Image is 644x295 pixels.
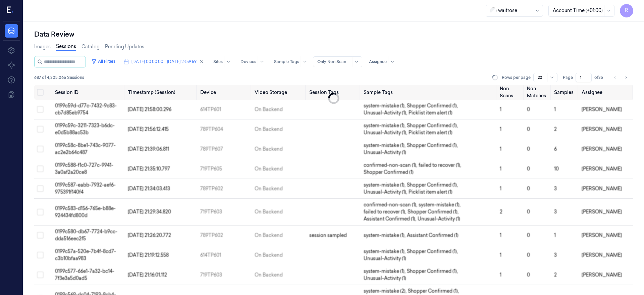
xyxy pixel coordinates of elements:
[309,232,347,238] span: session sampled
[364,255,406,262] span: Unusual-Activity (1)
[407,248,459,255] span: Shopper Confirmed (1) ,
[620,4,633,17] button: R
[52,85,125,100] th: Session ID
[128,146,169,152] span: [DATE] 21:39:06.811
[500,272,501,278] span: 1
[128,252,169,258] span: [DATE] 21:19:12.558
[128,186,170,192] span: [DATE] 21:34:03.413
[55,103,117,116] span: 0199c59d-d77c-7432-9c83-cb7d85eb9754
[200,165,249,173] div: 719TP605
[554,146,557,152] span: 6
[55,182,116,195] span: 0199c587-eabb-7932-aef6-975391f140f4
[554,106,556,112] span: 1
[500,166,501,172] span: 1
[364,268,407,275] span: system-mistake (1) ,
[502,75,531,81] p: Rows per page
[554,232,556,238] span: 1
[364,169,414,176] span: Shopper Confirmed (1)
[200,185,249,192] div: 789TP602
[55,122,115,136] span: 0199c59c-3211-7323-b6dc-e0d5b88ac53b
[551,85,579,100] th: Samples
[582,252,622,258] span: [PERSON_NAME]
[131,59,197,65] span: [DATE] 00:00:00 - [DATE] 23:59:59
[500,209,502,215] span: 2
[364,162,419,169] span: confirmed-non-scan (1) ,
[361,85,497,100] th: Sample Tags
[128,166,170,172] span: [DATE] 21:35:10.797
[364,201,419,208] span: confirmed-non-scan (1) ,
[582,272,622,278] span: [PERSON_NAME]
[255,208,283,215] div: On Backend
[200,252,249,259] div: 614TP601
[125,85,198,100] th: Timestamp (Session)
[37,106,44,113] button: Select row
[364,182,407,189] span: system-mistake (1) ,
[82,43,100,50] a: Catalog
[55,205,116,218] span: 0199c583-d156-765e-b88e-924434fd800d
[200,146,249,153] div: 789TP607
[527,232,530,238] span: 0
[500,106,501,112] span: 1
[364,149,406,156] span: Unusual-Activity (1)
[582,166,622,172] span: [PERSON_NAME]
[500,126,501,132] span: 1
[255,272,283,279] div: On Backend
[364,142,407,149] span: system-mistake (1) ,
[37,185,44,192] button: Select row
[500,186,501,192] span: 1
[364,248,407,255] span: system-mistake (1) ,
[128,126,169,132] span: [DATE] 21:56:12.415
[554,186,557,192] span: 3
[128,232,171,238] span: [DATE] 21:26:20.772
[34,75,84,81] span: 687 of 4,305,066 Sessions
[582,209,622,215] span: [PERSON_NAME]
[37,232,44,239] button: Select row
[55,162,113,175] span: 0199c588-f1c0-727c-9941-3a0af2a20ce8
[34,30,633,39] div: Data Review
[527,126,530,132] span: 0
[255,106,283,113] div: On Backend
[34,43,51,50] a: Images
[255,146,283,153] div: On Backend
[37,165,44,172] button: Select row
[527,166,530,172] span: 0
[554,252,557,258] span: 3
[307,85,361,100] th: Session Tags
[364,189,409,196] span: Unusual-Activity (1) ,
[105,43,144,50] a: Pending Updates
[364,275,406,282] span: Unusual-Activity (1)
[582,106,622,112] span: [PERSON_NAME]
[407,102,459,109] span: Shopper Confirmed (1) ,
[37,146,44,152] button: Select row
[37,252,44,258] button: Select row
[527,146,530,152] span: 0
[37,209,44,215] button: Select row
[200,232,249,239] div: 789TP602
[500,252,501,258] span: 1
[407,142,459,149] span: Shopper Confirmed (1) ,
[579,85,633,100] th: Assignee
[121,56,207,67] button: [DATE] 00:00:00 - [DATE] 23:59:59
[364,288,408,295] span: system-mistake (2) ,
[37,272,44,278] button: Select row
[500,232,501,238] span: 1
[554,272,557,278] span: 2
[527,209,530,215] span: 0
[524,85,551,100] th: Non Matches
[407,122,459,129] span: Shopper Confirmed (1) ,
[255,126,283,133] div: On Backend
[255,165,283,173] div: On Backend
[255,232,283,239] div: On Backend
[594,75,605,81] span: of 35
[364,208,408,215] span: failed to recover (1) ,
[55,268,114,281] span: 0199c577-66e1-7a32-bc14-7f3e3a5d0ad5
[527,186,530,192] span: 0
[128,272,167,278] span: [DATE] 21:16:01.112
[554,209,557,215] span: 3
[497,85,524,100] th: Non Scans
[582,232,622,238] span: [PERSON_NAME]
[128,209,171,215] span: [DATE] 21:29:34.820
[582,146,622,152] span: [PERSON_NAME]
[128,106,171,112] span: [DATE] 21:58:00.296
